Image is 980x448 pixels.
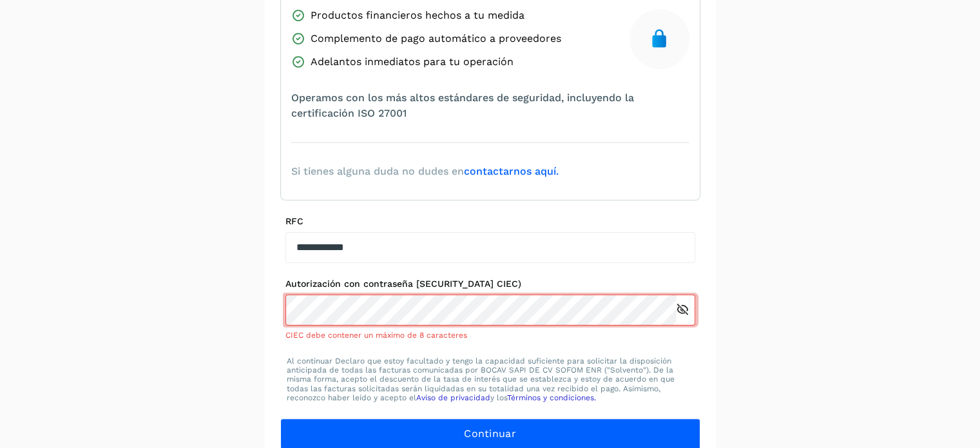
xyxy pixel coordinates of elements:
[311,8,524,23] span: Productos financieros hechos a tu medida
[464,165,559,177] a: contactarnos aquí.
[285,331,467,340] span: CIEC debe contener un máximo de 8 caracteres
[291,164,559,179] span: Si tienes alguna duda no dudes en
[285,216,695,227] label: RFC
[649,28,669,49] img: secure
[311,54,514,70] span: Adelantos inmediatos para tu operación
[287,356,694,403] p: Al continuar Declaro que estoy facultado y tengo la capacidad suficiente para solicitar la dispos...
[291,90,689,121] span: Operamos con los más altos estándares de seguridad, incluyendo la certificación ISO 27001
[464,427,516,441] span: Continuar
[285,278,695,289] label: Autorización con contraseña [SECURITY_DATA] CIEC)
[507,393,596,402] a: Términos y condiciones.
[311,31,561,46] span: Complemento de pago automático a proveedores
[416,393,490,402] a: Aviso de privacidad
